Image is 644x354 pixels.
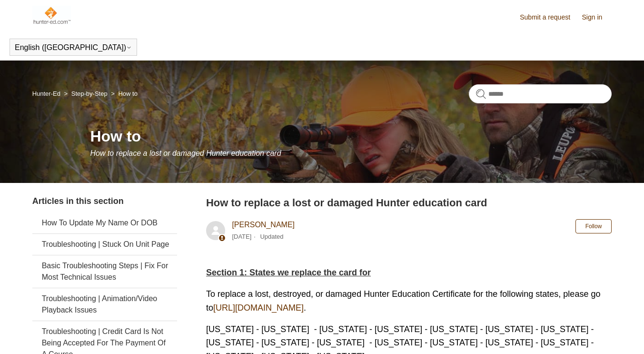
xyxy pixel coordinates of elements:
[582,12,612,22] a: Sign in
[32,212,177,233] a: How To Update My Name Or DOB
[469,84,612,103] input: Search
[32,6,71,25] img: Hunter-Ed Help Center home page
[62,90,109,97] li: Step-by-Step
[90,125,612,148] h1: How to
[109,90,138,97] li: How to
[260,233,283,240] li: Updated
[520,12,580,22] a: Submit a request
[232,233,251,240] time: 11/20/2023, 10:20
[32,255,177,288] a: Basic Troubleshooting Steps | Fix For Most Technical Issues
[32,288,177,321] a: Troubleshooting | Animation/Video Playback Issues
[32,234,177,255] a: Troubleshooting | Stuck On Unit Page
[206,195,612,211] h2: How to replace a lost or damaged Hunter education card
[213,303,304,313] a: [URL][DOMAIN_NAME]
[90,149,281,157] span: How to replace a lost or damaged Hunter education card
[118,90,137,97] a: How to
[575,219,612,233] button: Follow Article
[32,196,124,206] span: Articles in this section
[32,90,62,97] li: Hunter-Ed
[206,289,600,313] span: To replace a lost, destroyed, or damaged Hunter Education Certificate for the following states, p...
[232,221,295,229] a: [PERSON_NAME]
[206,268,371,277] span: Section 1: States we replace the card for
[71,90,108,97] a: Step-by-Step
[32,90,60,97] a: Hunter-Ed
[583,322,637,347] div: Chat Support
[15,43,132,52] button: English ([GEOGRAPHIC_DATA])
